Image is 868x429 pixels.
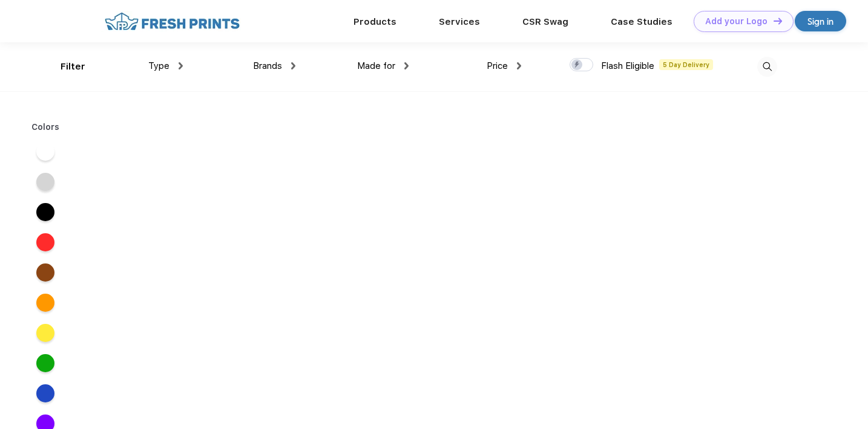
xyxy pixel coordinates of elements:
a: Sign in [795,11,846,31]
div: Colors [22,121,69,134]
div: Filter [61,60,85,74]
a: Products [353,16,396,27]
img: DT [774,18,782,24]
span: Brands [253,60,282,71]
img: dropdown.png [291,62,295,69]
span: Made for [357,60,395,71]
img: dropdown.png [404,62,409,69]
img: fo%20logo%202.webp [101,11,243,32]
img: dropdown.png [517,62,521,69]
span: Flash Eligible [601,60,654,71]
span: 5 Day Delivery [659,59,713,70]
img: desktop_search.svg [757,57,777,77]
div: Add your Logo [705,16,768,27]
span: Price [487,60,508,71]
span: Type [148,60,169,71]
img: dropdown.png [179,62,183,69]
div: Sign in [807,15,833,28]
